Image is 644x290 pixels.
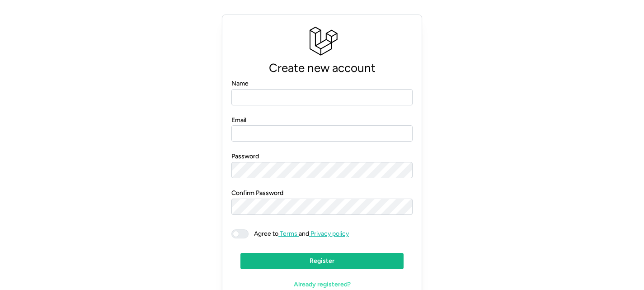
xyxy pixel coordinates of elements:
span: Agree to [254,230,278,238]
label: Name [231,79,249,89]
button: Register [240,253,404,269]
a: Terms [278,230,299,238]
label: Password [231,152,259,162]
label: Confirm Password [231,188,283,198]
p: Create new account [231,58,413,78]
label: Email [231,115,246,125]
a: Privacy policy [309,230,349,238]
span: Register [310,253,334,269]
span: and [249,229,349,238]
